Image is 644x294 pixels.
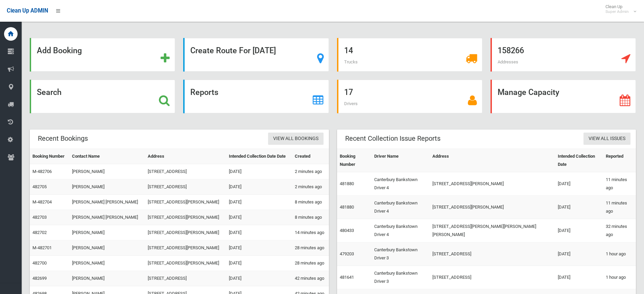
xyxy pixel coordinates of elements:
td: [PERSON_NAME] [69,240,145,256]
td: [DATE] [226,271,292,286]
span: Clean Up ADMIN [7,7,48,14]
strong: 17 [344,87,353,97]
strong: Add Booking [37,46,82,55]
td: 11 minutes ago [603,172,636,196]
a: 481880 [340,181,354,186]
strong: 158266 [498,46,524,55]
th: Driver Name [372,149,430,172]
td: [DATE] [555,219,603,242]
strong: Manage Capacity [498,87,559,97]
td: [STREET_ADDRESS][PERSON_NAME] [145,225,226,240]
a: M-482704 [32,199,52,204]
td: [DATE] [226,164,292,179]
td: [PERSON_NAME] [69,256,145,271]
td: [DATE] [226,225,292,240]
td: [STREET_ADDRESS][PERSON_NAME] [145,195,226,210]
a: View All Issues [583,133,630,145]
td: 8 minutes ago [292,195,329,210]
strong: 14 [344,46,353,55]
span: Addresses [498,59,518,64]
td: [STREET_ADDRESS][PERSON_NAME] [145,240,226,256]
td: [PERSON_NAME] [PERSON_NAME] [69,195,145,210]
a: Reports [183,80,329,113]
td: 2 minutes ago [292,164,329,179]
th: Contact Name [69,149,145,164]
td: [STREET_ADDRESS][PERSON_NAME][PERSON_NAME][PERSON_NAME] [430,219,555,242]
strong: Search [37,87,62,97]
td: 8 minutes ago [292,210,329,225]
td: 14 minutes ago [292,225,329,240]
strong: Reports [190,87,218,97]
a: Add Booking [30,38,175,72]
td: Canterbury Bankstown Driver 3 [372,242,430,266]
td: 28 minutes ago [292,240,329,256]
th: Reported [603,149,636,172]
a: 482703 [32,215,47,220]
td: [STREET_ADDRESS] [430,266,555,289]
a: Create Route For [DATE] [183,38,329,72]
td: 1 hour ago [603,242,636,266]
a: 14 Trucks [337,38,482,72]
td: [DATE] [226,179,292,195]
th: Intended Collection Date Date [226,149,292,164]
a: 481641 [340,275,354,280]
td: [DATE] [226,256,292,271]
td: Canterbury Bankstown Driver 3 [372,266,430,289]
td: [DATE] [555,172,603,196]
td: 1 hour ago [603,266,636,289]
td: [PERSON_NAME] [69,164,145,179]
a: 481880 [340,204,354,210]
td: Canterbury Bankstown Driver 4 [372,172,430,196]
td: [DATE] [226,195,292,210]
td: [STREET_ADDRESS] [430,242,555,266]
td: [DATE] [555,242,603,266]
th: Booking Number [337,149,372,172]
a: 482702 [32,230,47,235]
th: Address [430,149,555,172]
th: Created [292,149,329,164]
a: 482699 [32,276,47,281]
td: [DATE] [226,210,292,225]
td: [PERSON_NAME] [PERSON_NAME] [69,210,145,225]
th: Address [145,149,226,164]
td: [STREET_ADDRESS][PERSON_NAME] [430,196,555,219]
td: 32 minutes ago [603,219,636,242]
a: View All Bookings [268,133,324,145]
td: [STREET_ADDRESS][PERSON_NAME] [145,210,226,225]
td: 28 minutes ago [292,256,329,271]
td: [STREET_ADDRESS][PERSON_NAME] [145,256,226,271]
a: 480433 [340,228,354,233]
td: Canterbury Bankstown Driver 4 [372,219,430,242]
small: Super Admin [605,9,629,14]
td: [PERSON_NAME] [69,225,145,240]
td: [DATE] [555,266,603,289]
th: Intended Collection Date [555,149,603,172]
a: 482700 [32,260,47,266]
a: Manage Capacity [491,80,636,113]
a: 482705 [32,184,47,189]
th: Booking Number [30,149,69,164]
a: M-482706 [32,169,52,174]
td: [PERSON_NAME] [69,179,145,195]
a: 479203 [340,251,354,256]
a: 158266 Addresses [491,38,636,72]
td: [DATE] [555,196,603,219]
strong: Create Route For [DATE] [190,46,276,55]
td: [STREET_ADDRESS][PERSON_NAME] [430,172,555,196]
td: [STREET_ADDRESS] [145,179,226,195]
td: [DATE] [226,240,292,256]
td: Canterbury Bankstown Driver 4 [372,196,430,219]
td: [STREET_ADDRESS] [145,164,226,179]
td: 11 minutes ago [603,196,636,219]
header: Recent Collection Issue Reports [337,132,449,145]
a: 17 Drivers [337,80,482,113]
td: [PERSON_NAME] [69,271,145,286]
span: Trucks [344,59,358,64]
a: Search [30,80,175,113]
span: Clean Up [602,4,636,14]
td: [STREET_ADDRESS] [145,271,226,286]
header: Recent Bookings [30,132,96,145]
td: 2 minutes ago [292,179,329,195]
td: 42 minutes ago [292,271,329,286]
span: Drivers [344,101,358,106]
